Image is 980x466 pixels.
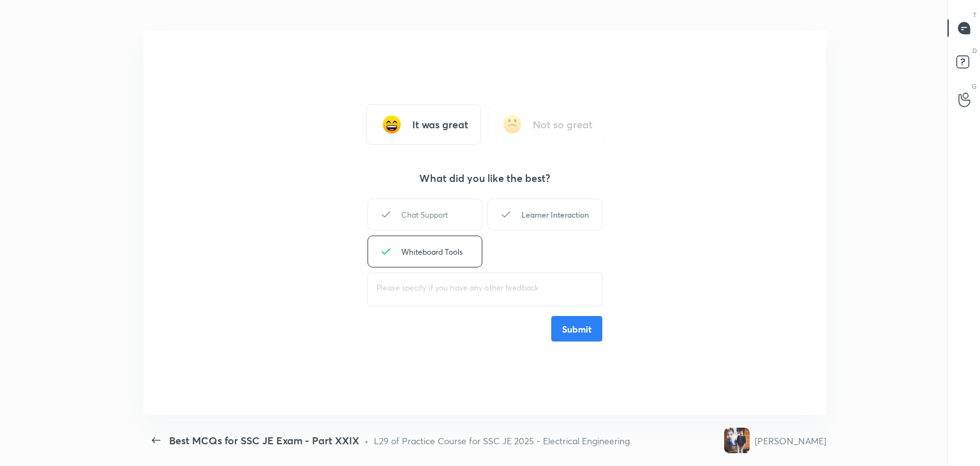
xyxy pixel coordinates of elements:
[379,112,405,137] img: grinning_face_with_smiling_eyes_cmp.gif
[367,236,482,267] div: Whiteboard Tools
[500,112,525,137] img: frowning_face_cmp.gif
[724,428,750,453] img: fecdb386181f4cf2bff1f15027e2290c.jpg
[973,10,977,20] p: T
[364,434,369,447] div: •
[487,199,602,230] div: Learner Interaction
[374,434,630,447] div: L29 of Practice Course for SSC JE 2025 - Electrical Engineering
[972,82,977,91] p: G
[551,316,602,342] button: Submit
[367,199,482,230] div: Chat Support
[169,433,359,448] div: Best MCQs for SSC JE Exam - Part XXIX
[755,434,826,447] div: [PERSON_NAME]
[533,117,593,132] h3: Not so great
[412,117,468,132] h3: It was great
[419,170,550,186] h3: What did you like the best?
[972,46,977,56] p: D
